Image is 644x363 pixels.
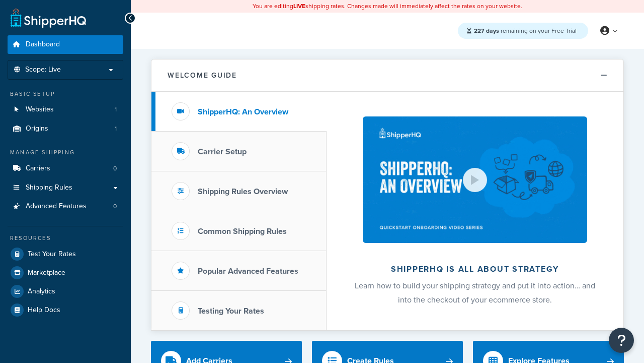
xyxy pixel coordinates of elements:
[474,26,577,35] span: remaining on your Free Trial
[28,250,76,259] span: Test Your Rates
[198,187,288,196] h3: Shipping Rules Overview
[8,178,123,197] a: Shipping Rules
[28,306,60,315] span: Help Docs
[198,307,264,316] h3: Testing Your Rates
[8,234,123,243] div: Resources
[8,282,123,300] a: Analytics
[198,267,298,276] h3: Popular Advanced Features
[28,269,65,277] span: Marketplace
[8,245,123,263] a: Test Your Rates
[8,159,123,178] li: Carriers
[168,72,237,79] h2: Welcome Guide
[474,26,499,35] strong: 227 days
[26,164,50,173] span: Carriers
[353,265,597,274] h2: ShipperHQ is all about strategy
[8,197,123,216] a: Advanced Features0
[28,287,55,296] span: Analytics
[8,264,123,282] a: Marketplace
[609,328,634,353] button: Open Resource Center
[115,125,117,133] span: 1
[293,2,305,11] b: LIVE
[25,66,61,74] span: Scope: Live
[8,148,123,157] div: Manage Shipping
[113,202,117,211] span: 0
[8,119,123,138] li: Origins
[198,147,247,156] h3: Carrier Setup
[26,184,72,192] span: Shipping Rules
[8,119,123,138] a: Origins1
[198,227,287,236] h3: Common Shipping Rules
[8,90,123,98] div: Basic Setup
[151,59,623,92] button: Welcome Guide
[26,40,60,49] span: Dashboard
[8,159,123,178] a: Carriers0
[26,202,87,211] span: Advanced Features
[115,105,117,114] span: 1
[113,164,117,173] span: 0
[8,301,123,319] a: Help Docs
[26,105,54,114] span: Websites
[8,100,123,119] li: Websites
[355,280,595,306] span: Learn how to build your shipping strategy and put it into action… and into the checkout of your e...
[8,197,123,216] li: Advanced Features
[363,116,587,243] img: ShipperHQ is all about strategy
[26,125,48,133] span: Origins
[8,35,123,54] a: Dashboard
[198,107,288,116] h3: ShipperHQ: An Overview
[8,100,123,119] a: Websites1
